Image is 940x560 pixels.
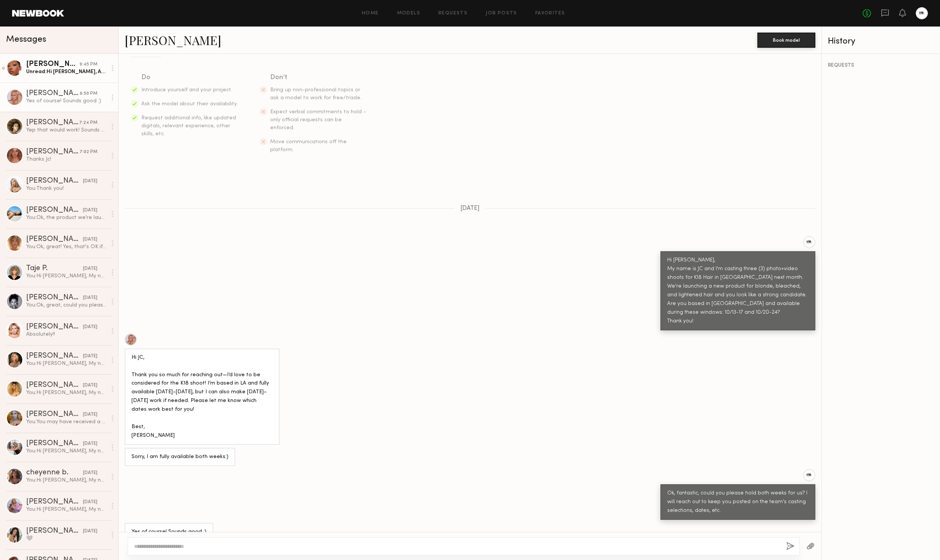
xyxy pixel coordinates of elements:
div: Hi [PERSON_NAME], My name is JC and I'm casting three (3) photo+video shoots for K18 Hair in [GEO... [667,256,809,326]
div: Yep that would work! Sounds good, I’ll hold for you 🥰 [26,127,107,134]
div: Taje P. [26,265,83,272]
div: Don’t [270,72,367,83]
div: [PERSON_NAME] [26,323,83,331]
a: Home [362,11,379,16]
div: [DATE] [83,499,97,506]
div: You: Hi [PERSON_NAME], My name is [PERSON_NAME] and I'm casting three (3) photo+video shoots for ... [26,447,107,455]
div: [DATE] [83,294,97,302]
div: [DATE] [83,353,97,360]
div: [PERSON_NAME] [26,352,83,360]
div: [PERSON_NAME] [26,61,80,68]
div: [PERSON_NAME] [26,119,79,127]
button: Book model [757,33,815,48]
span: Move communications off the platform. [270,139,347,152]
div: Absolutely!! [26,331,107,338]
div: Do [141,72,238,83]
div: REQUESTS [828,63,934,68]
a: [PERSON_NAME] [125,32,221,48]
div: [PERSON_NAME] [26,498,83,506]
div: You: Hi [PERSON_NAME], My name is [PERSON_NAME] and I'm casting three (3) photo+video shoots for ... [26,360,107,367]
div: You: Hi [PERSON_NAME], My name is [PERSON_NAME] and I'm casting three (3) photo+video shoots for ... [26,477,107,484]
div: [PERSON_NAME] [26,294,83,302]
div: 🩶 [26,535,107,542]
div: [DATE] [83,440,97,447]
div: [DATE] [83,265,97,272]
div: [DATE] [83,382,97,389]
div: You: Ok, great, could you please hold both weeks for us? I will reach out to keep you posted on t... [26,302,107,309]
span: Bring up non-professional topics or ask a model to work for free/trade. [270,88,361,100]
span: Expect verbal commitments to hold - only official requests can be enforced. [270,109,366,130]
span: [DATE] [460,205,480,212]
div: [PERSON_NAME] [26,148,80,156]
div: You: Ok, the product we're launching is exclusively for blonde hair. If you're open to it, we wou... [26,214,107,221]
div: 9:45 PM [80,61,97,68]
div: You: You may have received a message from my associate, [PERSON_NAME], so if you're already in to... [26,418,107,425]
div: [PERSON_NAME] [26,177,83,185]
div: [PERSON_NAME] [26,527,83,535]
div: Thanks Jc! [26,156,107,163]
div: Yes of course! Sounds good :) [26,97,107,105]
a: Book model [757,36,815,43]
div: History [828,37,934,46]
div: Yes of course! Sounds good :) [131,528,206,537]
span: Introduce yourself and your project. [141,88,232,92]
div: Hi JC, Thank you so much for reaching out—I’d love to be considered for the K18 shoot! I’m based ... [131,354,273,441]
div: [DATE] [83,411,97,418]
div: [PERSON_NAME] [26,90,80,97]
div: [DATE] [83,207,97,214]
div: 7:24 PM [79,119,97,127]
div: You: Hi [PERSON_NAME], My name is JC and I'm casting three (3) photo+video shoots for K18 Hair in... [26,389,107,396]
div: [PERSON_NAME] [26,440,83,447]
div: [PERSON_NAME] [26,411,83,418]
div: cheyenne b. [26,469,83,477]
div: [PERSON_NAME] [26,382,83,389]
div: Ok, fantastic, could you please hold both weeks for us? I will reach out to keep you posted on th... [667,489,809,515]
div: 8:50 PM [80,90,97,97]
div: 7:02 PM [80,149,97,156]
div: [PERSON_NAME] [26,206,83,214]
span: Ask the model about their availability. [141,102,238,106]
div: [DATE] [83,469,97,477]
div: [DATE] [83,236,97,243]
a: Job Posts [486,11,517,16]
span: Messages [6,35,46,44]
div: You: Hi [PERSON_NAME], My name is JC and I'm casting three (3) photo+video shoots for K18 Hair in... [26,506,107,513]
div: [DATE] [83,528,97,535]
div: Unread: Hi [PERSON_NAME], Amazing, would love to work with the team! Thanks for reaching out! I’m... [26,68,107,75]
a: Requests [438,11,468,16]
div: [DATE] [83,324,97,331]
div: [DATE] [83,178,97,185]
a: Favorites [535,11,565,16]
div: You: Thank you! [26,185,107,192]
div: [PERSON_NAME] [26,236,83,243]
div: You: Ok, great! Yes, that's OK if you're willing to travel. We would only be able to cover your f... [26,243,107,250]
a: Models [397,11,420,16]
span: Request additional info, like updated digitals, relevant experience, other skills, etc. [141,116,236,136]
div: You: Hi [PERSON_NAME], My name is JC and I'm casting three (3) photo+video shoots for K18 Hair in... [26,272,107,280]
div: Sorry, I am fully available both weeks:) [131,453,228,461]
